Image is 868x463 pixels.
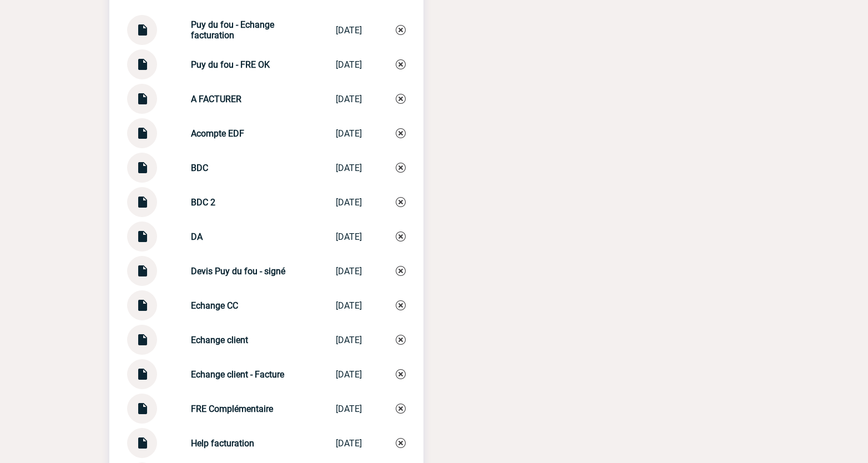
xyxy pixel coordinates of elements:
[336,25,362,36] div: [DATE]
[396,128,406,138] img: Supprimer
[191,128,244,139] strong: Acompte EDF
[396,266,406,276] img: Supprimer
[191,404,273,414] strong: FRE Complémentaire
[336,404,362,414] div: [DATE]
[336,266,362,276] div: [DATE]
[336,128,362,139] div: [DATE]
[336,59,362,70] div: [DATE]
[396,300,406,310] img: Supprimer
[336,197,362,208] div: [DATE]
[191,300,238,311] strong: Echange CC
[396,369,406,379] img: Supprimer
[191,59,270,70] strong: Puy du fou - FRE OK
[336,300,362,311] div: [DATE]
[396,335,406,345] img: Supprimer
[396,197,406,207] img: Supprimer
[191,231,203,242] strong: DA
[396,404,406,414] img: Supprimer
[191,369,284,380] strong: Echange client - Facture
[336,94,362,104] div: [DATE]
[191,335,248,345] strong: Echange client
[396,25,406,35] img: Supprimer
[336,369,362,380] div: [DATE]
[336,231,362,242] div: [DATE]
[191,163,208,173] strong: BDC
[191,266,285,276] strong: Devis Puy du fou - signé
[396,59,406,69] img: Supprimer
[191,94,241,104] strong: A FACTURER
[336,335,362,345] div: [DATE]
[191,197,215,208] strong: BDC 2
[191,19,274,41] strong: Puy du fou - Echange facturation
[336,438,362,449] div: [DATE]
[396,231,406,241] img: Supprimer
[396,94,406,104] img: Supprimer
[191,438,254,449] strong: Help facturation
[396,163,406,173] img: Supprimer
[336,163,362,173] div: [DATE]
[396,438,406,448] img: Supprimer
